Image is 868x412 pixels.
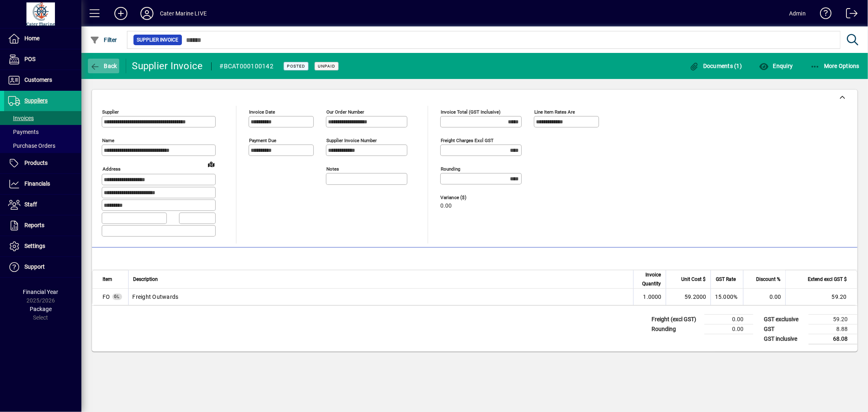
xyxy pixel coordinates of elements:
span: Unpaid [318,64,335,69]
span: Freight Outwards [103,293,110,301]
mat-label: Freight charges excl GST [441,138,494,143]
span: Staff [24,201,37,208]
span: Discount % [756,275,781,284]
span: Invoices [8,115,34,121]
span: Extend excl GST $ [808,275,847,284]
button: Enquiry [757,59,795,73]
td: Freight Outwards [128,289,634,305]
td: GST exclusive [760,314,809,324]
a: Payments [4,125,81,139]
button: Profile [134,6,160,21]
a: View on map [205,158,218,171]
span: Home [24,35,39,42]
span: Purchase Orders [8,142,55,149]
span: GL [114,294,120,299]
div: Admin [789,7,806,20]
span: Unit Cost $ [681,275,706,284]
span: Settings [24,243,45,249]
td: 68.08 [809,334,857,344]
span: Posted [287,64,305,69]
span: Payments [8,129,39,135]
mat-label: Payment due [249,138,276,143]
mat-label: Line item rates are [534,109,575,115]
span: Variance ($) [440,195,489,200]
span: Filter [90,37,117,43]
td: Rounding [647,324,704,334]
span: Back [90,63,117,69]
button: Add [108,6,134,21]
a: Logout [840,2,858,28]
a: Settings [4,236,81,256]
td: 8.88 [809,324,857,334]
button: Documents (1) [687,59,744,73]
mat-label: Supplier [102,109,119,115]
td: 0.00 [743,289,785,305]
span: Enquiry [759,63,793,69]
span: Suppliers [24,97,48,104]
span: POS [24,56,35,62]
span: Documents (1) [689,63,742,69]
a: Invoices [4,111,81,125]
button: Filter [88,33,119,47]
mat-label: Invoice date [249,109,275,115]
span: GST Rate [716,275,736,284]
a: Reports [4,215,81,236]
a: Knowledge Base [814,2,832,28]
td: 15.000% [711,289,743,305]
div: Cater Marine LIVE [160,7,207,20]
td: 59.20 [785,289,857,305]
a: Customers [4,70,81,90]
mat-label: Supplier invoice number [326,138,377,143]
span: Products [24,160,48,166]
span: Reports [24,222,44,228]
span: Description [133,275,158,284]
td: 59.20 [809,314,857,324]
span: Customers [24,77,52,83]
td: GST [760,324,809,334]
span: 0.00 [440,203,452,209]
span: Support [24,263,45,270]
mat-label: Notes [326,166,339,172]
span: More Options [810,63,860,69]
td: 59.2000 [666,289,711,305]
div: #BCAT000100142 [220,60,274,73]
td: 0.00 [704,314,753,324]
div: Supplier Invoice [132,59,203,72]
mat-label: Invoice Total (GST inclusive) [441,109,501,115]
td: 0.00 [704,324,753,334]
td: Freight (excl GST) [647,314,704,324]
a: Home [4,28,81,49]
a: POS [4,49,81,70]
button: More Options [808,59,862,73]
a: Products [4,153,81,173]
span: Invoice Quantity [638,270,661,288]
span: Item [103,275,112,284]
span: Package [30,306,52,312]
button: Back [88,59,119,73]
span: Financial Year [23,289,59,295]
a: Staff [4,195,81,215]
a: Financials [4,174,81,194]
span: Financials [24,180,50,187]
mat-label: Rounding [441,166,460,172]
mat-label: Name [102,138,114,143]
td: GST inclusive [760,334,809,344]
mat-label: Our order number [326,109,364,115]
span: Supplier Invoice [137,36,179,44]
a: Support [4,257,81,277]
a: Purchase Orders [4,139,81,153]
td: 1.0000 [633,289,666,305]
app-page-header-button: Back [81,59,126,73]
